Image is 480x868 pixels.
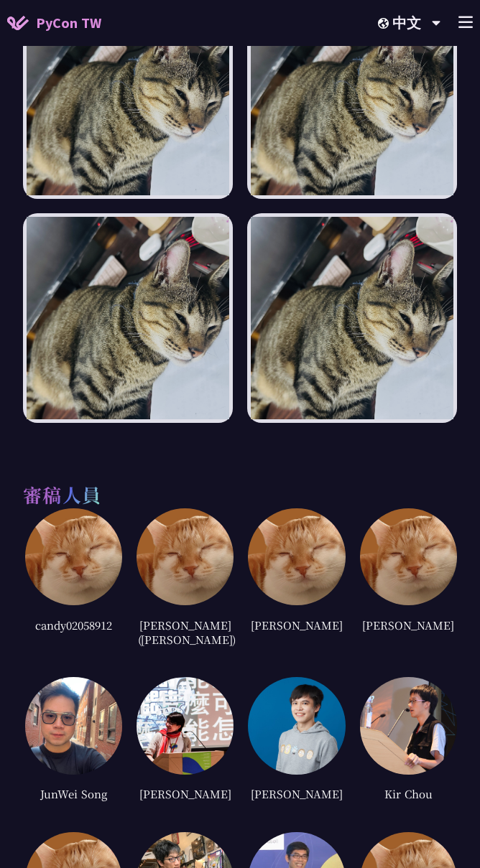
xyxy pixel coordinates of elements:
[360,677,457,774] img: 1422dbae1f7d1b7c846d16e7791cd687.jpg
[137,508,234,605] img: default.0dba411.jpg
[251,217,453,419] img: Selvin ** Elías
[25,785,122,803] div: JunWei Song
[7,16,29,30] img: Home icon of PyCon TW 2025
[36,12,101,34] span: PyCon TW
[248,616,345,634] div: [PERSON_NAME]
[25,677,122,774] img: cc92e06fafd13445e6a1d6468371e89a.jpg
[137,616,234,648] div: [PERSON_NAME] ([PERSON_NAME])
[137,785,234,803] div: [PERSON_NAME]
[23,480,101,508] h2: 審稿人員
[7,5,101,41] a: PyCon TW
[248,785,345,803] div: [PERSON_NAME]
[25,508,122,605] img: default.0dba411.jpg
[378,18,392,29] img: Locale Icon
[360,785,457,803] div: Kir Chou
[137,677,234,774] img: 0ef73766d8c3fcb0619c82119e72b9bb.jpg
[360,616,457,634] div: [PERSON_NAME]
[248,508,345,605] img: default.0dba411.jpg
[25,616,122,634] div: candy02058912
[360,508,457,605] img: default.0dba411.jpg
[248,677,345,774] img: eb8f9b31a5f40fbc9a4405809e126c3f.jpg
